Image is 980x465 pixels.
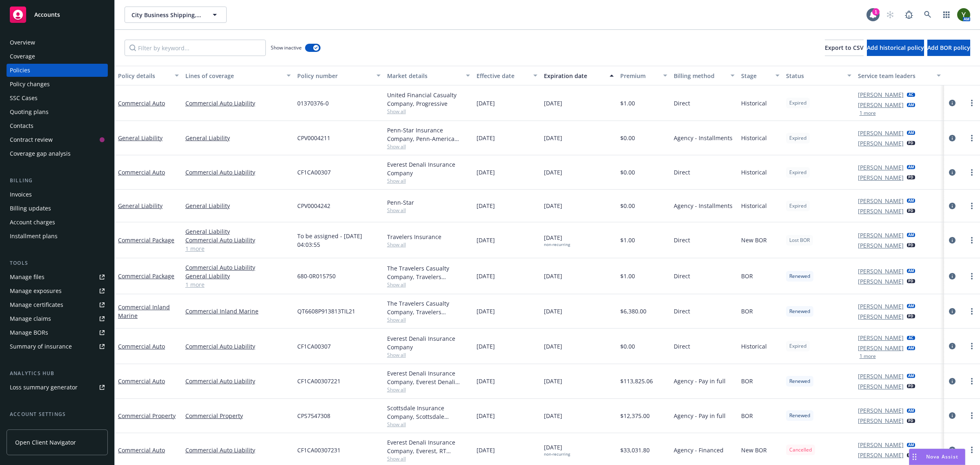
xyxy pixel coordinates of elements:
img: photo [957,8,970,21]
span: Agency - Pay in full [674,377,726,385]
a: Commercial Auto [118,99,165,107]
span: [DATE] [544,307,562,315]
button: Stage [738,66,783,85]
span: Show all [387,177,470,184]
span: Show all [387,316,470,323]
a: [PERSON_NAME] [858,101,904,109]
a: [PERSON_NAME] [858,406,904,415]
a: Policies [7,64,108,77]
div: Tools [7,259,108,267]
span: [DATE] [477,446,495,454]
a: [PERSON_NAME] [858,163,904,172]
div: Policy changes [10,78,50,91]
div: United Financial Casualty Company, Progressive [387,91,470,108]
div: Contacts [10,119,33,132]
div: Invoices [10,188,32,201]
a: [PERSON_NAME] [858,440,904,449]
span: BOR [741,307,753,315]
span: BOR [741,272,753,280]
a: General Liability [185,272,291,280]
a: circleInformation [947,376,957,386]
span: Show all [387,281,470,288]
span: New BOR [741,446,767,454]
a: Manage BORs [7,326,108,339]
a: [PERSON_NAME] [858,173,904,182]
div: Billing updates [10,202,51,215]
span: [DATE] [544,377,562,385]
span: [DATE] [477,134,495,142]
a: [PERSON_NAME] [858,312,904,321]
span: Expired [789,99,806,107]
span: [DATE] [477,201,495,210]
button: Status [783,66,855,85]
div: Manage BORs [10,326,48,339]
span: Historical [741,99,767,107]
div: The Travelers Casualty Company, Travelers Insurance [387,264,470,281]
span: $113,825.06 [620,377,653,385]
a: more [967,201,977,211]
span: Lost BOR [789,237,810,244]
div: non-recurring [544,452,570,457]
div: Manage exposures [10,284,62,297]
a: Commercial Property [118,412,176,420]
a: more [967,133,977,143]
a: Accounts [7,3,108,26]
a: [PERSON_NAME] [858,416,904,425]
span: [DATE] [477,168,495,177]
a: Commercial Inland Marine [118,303,170,320]
span: Show all [387,386,470,393]
span: Add historical policy [867,44,924,51]
span: [DATE] [477,272,495,280]
a: [PERSON_NAME] [858,197,904,205]
a: Search [920,7,936,23]
a: General Liability [185,134,291,142]
a: circleInformation [947,98,957,108]
span: Open Client Navigator [15,438,76,447]
span: [DATE] [544,134,562,142]
span: Show all [387,421,470,428]
span: Renewed [789,378,810,385]
span: [DATE] [477,411,495,420]
div: Account charges [10,216,55,229]
div: Loss summary generator [10,381,78,394]
a: Manage files [7,271,108,284]
span: 680-0R015750 [297,272,336,280]
span: 01370376-0 [297,99,329,107]
span: Show all [387,207,470,214]
span: Add BOR policy [927,44,970,51]
div: Summary of insurance [10,340,72,353]
span: [DATE] [477,99,495,107]
a: circleInformation [947,341,957,351]
a: General Liability [118,202,163,210]
a: more [967,411,977,420]
a: General Liability [185,201,291,210]
a: Loss summary generator [7,381,108,394]
span: Accounts [34,11,60,18]
span: Direct [674,342,690,351]
span: To be assigned - [DATE] 04:03:55 [297,232,381,249]
a: Manage certificates [7,298,108,311]
a: Coverage [7,50,108,63]
a: Commercial Auto [118,446,165,454]
span: Direct [674,236,690,244]
button: Market details [384,66,474,85]
a: Overview [7,36,108,49]
a: Commercial Inland Marine [185,307,291,315]
div: 1 [872,8,880,16]
button: Premium [617,66,671,85]
span: [DATE] [544,233,570,247]
div: SSC Cases [10,92,38,105]
span: $0.00 [620,134,635,142]
span: Direct [674,307,690,315]
span: Cancelled [789,446,812,454]
div: Travelers Insurance [387,232,470,241]
div: Quoting plans [10,105,49,118]
a: [PERSON_NAME] [858,277,904,286]
div: Effective date [477,72,528,80]
span: Show all [387,241,470,248]
span: $0.00 [620,342,635,351]
span: [DATE] [477,236,495,244]
span: Expired [789,134,806,142]
div: Service team [10,422,45,435]
span: City Business Shipping, Inc. [131,11,202,19]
